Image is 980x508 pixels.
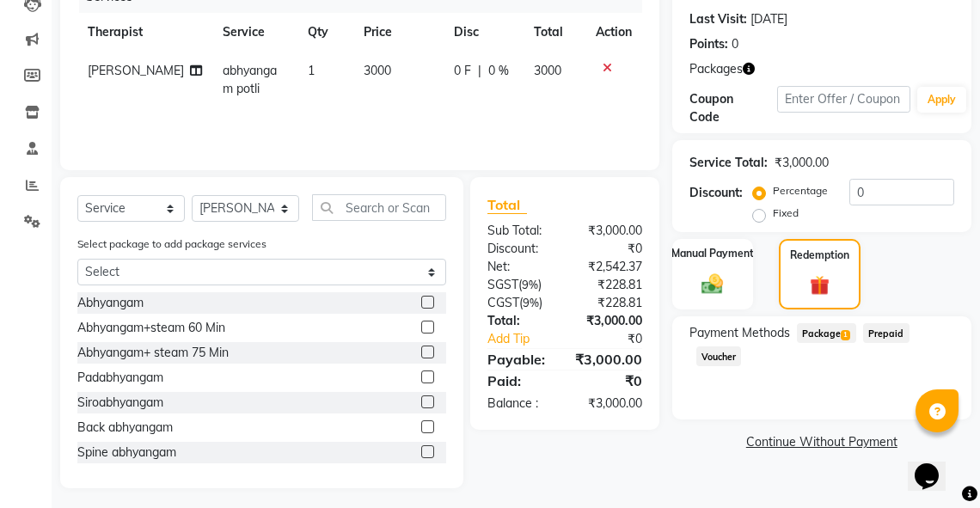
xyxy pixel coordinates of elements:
[689,324,790,342] span: Payment Methods
[475,240,565,258] div: Discount:
[863,323,910,343] span: Prepaid
[695,272,730,297] img: _cash.svg
[565,258,655,276] div: ₹2,542.37
[488,62,509,80] span: 0 %
[77,13,212,52] th: Therapist
[565,294,655,312] div: ₹228.81
[444,13,524,52] th: Disc
[475,312,565,330] div: Total:
[475,370,565,391] div: Paid:
[579,330,654,348] div: ₹0
[775,154,829,172] div: ₹3,000.00
[475,330,579,348] a: Add Tip
[77,294,144,312] div: Abhyangam
[487,295,519,310] span: CGST
[77,394,163,412] div: Siroabhyangam
[478,62,481,80] span: |
[565,222,655,240] div: ₹3,000.00
[487,196,527,214] span: Total
[689,35,728,53] div: Points:
[522,278,538,291] span: 9%
[297,13,353,52] th: Qty
[353,13,444,52] th: Price
[676,433,968,451] a: Continue Without Payment
[841,330,850,340] span: 1
[585,13,642,52] th: Action
[689,90,778,126] div: Coupon Code
[475,349,561,370] div: Payable:
[689,154,768,172] div: Service Total:
[487,277,518,292] span: SGST
[773,205,799,221] label: Fixed
[77,319,225,337] div: Abhyangam+steam 60 Min
[773,183,828,199] label: Percentage
[917,87,966,113] button: Apply
[364,63,391,78] span: 3000
[797,323,856,343] span: Package
[88,63,184,78] span: [PERSON_NAME]
[77,344,229,362] div: Abhyangam+ steam 75 Min
[534,63,561,78] span: 3000
[750,10,787,28] div: [DATE]
[565,312,655,330] div: ₹3,000.00
[732,35,738,53] div: 0
[565,240,655,258] div: ₹0
[212,13,297,52] th: Service
[524,13,585,52] th: Total
[475,276,565,294] div: ( )
[454,62,471,80] span: 0 F
[565,370,655,391] div: ₹0
[77,236,266,252] label: Select package to add package services
[565,395,655,413] div: ₹3,000.00
[562,349,655,370] div: ₹3,000.00
[223,63,277,96] span: abhyangam potli
[777,86,910,113] input: Enter Offer / Coupon Code
[475,294,565,312] div: ( )
[77,444,176,462] div: Spine abhyangam
[689,184,743,202] div: Discount:
[790,248,849,263] label: Redemption
[523,296,539,309] span: 9%
[696,346,742,366] span: Voucher
[565,276,655,294] div: ₹228.81
[308,63,315,78] span: 1
[77,419,173,437] div: Back abhyangam
[475,258,565,276] div: Net:
[475,222,565,240] div: Sub Total:
[908,439,963,491] iframe: chat widget
[475,395,565,413] div: Balance :
[671,246,754,261] label: Manual Payment
[312,194,446,221] input: Search or Scan
[689,10,747,28] div: Last Visit:
[804,273,836,298] img: _gift.svg
[77,369,163,387] div: Padabhyangam
[689,60,743,78] span: Packages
